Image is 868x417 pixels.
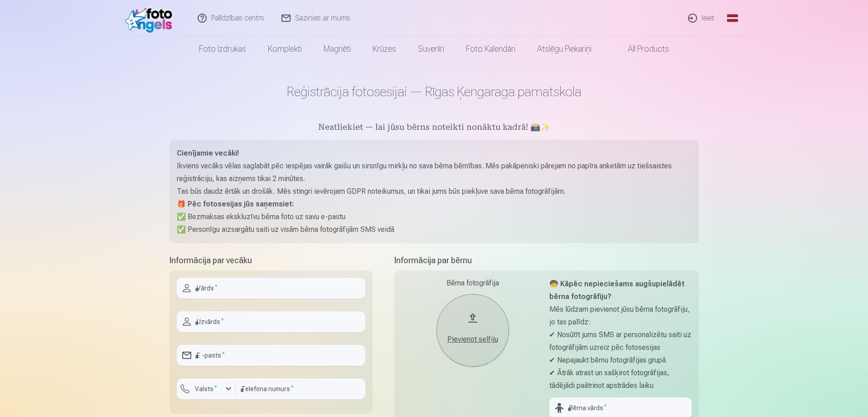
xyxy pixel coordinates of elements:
a: Foto izdrukas [188,36,257,62]
p: Mēs lūdzam pievienot jūsu bērna fotogrāfiju, jo tas palīdz: [549,303,692,329]
h5: Informācija par bērnu [394,254,699,267]
a: Magnēti [313,36,362,62]
strong: 🧒 Kāpēc nepieciešams augšupielādēt bērna fotogrāfiju? [549,280,684,301]
a: Krūzes [362,36,407,62]
div: Pievienot selfiju [446,334,500,345]
a: All products [602,36,680,62]
img: /fa1 [125,4,177,33]
p: Ikviens vecāks vēlas saglabāt pēc iespējas vairāk gaišu un sirsnīgu mirkļu no sava bērna bērnības... [177,160,692,185]
strong: Cienījamie vecāki! [177,149,239,157]
a: Komplekti [257,36,313,62]
button: Valsts* [177,378,236,399]
p: ✔ Nepajaukt bērnu fotogrāfijas grupā [549,354,692,367]
label: Valsts [191,384,221,393]
p: ✔ Nosūtīt jums SMS ar personalizētu saiti uz fotogrāfijām uzreiz pēc fotosesijas [549,329,692,354]
p: Tas būs daudz ērtāk un drošāk. Mēs stingri ievērojam GDPR noteikumus, un tikai jums būs piekļuve ... [177,185,692,198]
p: ✅ Bezmaksas ekskluzīvu bērna foto uz savu e-pastu [177,211,692,223]
div: Bērna fotogrāfija [402,278,544,289]
p: ✅ Personīgu aizsargātu saiti uz visām bērna fotogrāfijām SMS veidā [177,223,692,236]
strong: 🎁 Pēc fotosesijas jūs saņemsiet: [177,200,294,208]
h5: Informācija par vecāku [170,254,373,267]
a: Atslēgu piekariņi [526,36,602,62]
h5: Neatliekiet — lai jūsu bērns noteikti nonāktu kadrā! 📸✨ [170,122,699,134]
button: Pievienot selfiju [436,294,509,367]
a: Foto kalendāri [455,36,526,62]
a: Suvenīri [407,36,455,62]
h1: Reģistrācija fotosesijai — Rīgas Ķengaraga pamatskola [170,83,699,100]
p: ✔ Ātrāk atrast un sašķirot fotogrāfijas, tādējādi paātrinot apstrādes laiku [549,367,692,392]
